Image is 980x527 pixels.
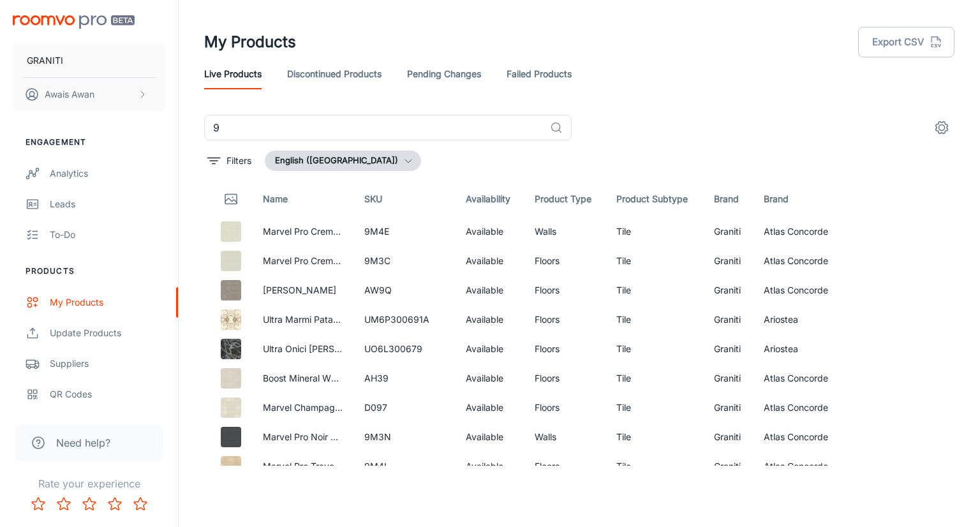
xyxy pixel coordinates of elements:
a: Ultra Marmi Patagonia Bookmatch [263,314,406,325]
td: Tile [606,217,704,246]
td: Tile [606,334,704,364]
td: Available [456,334,524,364]
span: Need help? [56,435,110,450]
div: Update Products [50,326,165,340]
div: Analytics [50,167,165,181]
td: D097 [354,393,456,422]
td: Floors [524,334,606,364]
a: [PERSON_NAME] [263,285,336,295]
td: Tile [606,246,704,276]
a: Marvel Pro Cremo Delicato [263,255,375,266]
td: Tile [606,452,704,481]
p: Rate your experience [10,476,168,491]
a: Marvel Pro Travertino Alabastrino [263,461,403,471]
button: Rate 3 star [77,491,102,517]
h1: My Products [204,31,296,54]
td: AH39 [354,364,456,393]
th: Brand [704,181,754,217]
button: Rate 5 star [128,491,153,517]
td: Atlas Concorde [754,364,853,393]
div: QR Codes [50,387,165,401]
td: UM6P300691A [354,305,456,334]
p: Awais Awan [45,87,94,101]
a: Discontinued Products [287,59,382,89]
td: Atlas Concorde [754,393,853,422]
th: SKU [354,181,456,217]
td: Floors [524,393,606,422]
td: Ariostea [754,305,853,334]
td: Available [456,276,524,305]
div: Leads [50,197,165,211]
button: Export CSV [858,27,954,57]
th: Product Subtype [606,181,704,217]
a: Ultra Onici [PERSON_NAME] [263,343,382,354]
td: Atlas Concorde [754,246,853,276]
td: Ariostea [754,334,853,364]
td: Tile [606,364,704,393]
td: Graniti [704,422,754,452]
img: Roomvo PRO Beta [13,15,135,29]
td: Available [456,305,524,334]
td: UO6L300679 [354,334,456,364]
td: Floors [524,364,606,393]
td: Floors [524,452,606,481]
td: Atlas Concorde [754,276,853,305]
th: Product Type [524,181,606,217]
a: Marvel Pro Noir St. [PERSON_NAME] [263,431,418,442]
a: Pending Changes [407,59,481,89]
td: Walls [524,422,606,452]
td: Graniti [704,364,754,393]
a: Failed Products [507,59,572,89]
td: 9M4L [354,452,456,481]
td: Atlas Concorde [754,422,853,452]
td: Available [456,217,524,246]
td: Floors [524,305,606,334]
td: Walls [524,217,606,246]
svg: Thumbnail [223,191,239,207]
button: English ([GEOGRAPHIC_DATA]) [265,151,421,171]
a: Marvel Pro Cremo Delicato [263,226,375,237]
td: Graniti [704,305,754,334]
a: Marvel Champagne Onyx [263,402,370,413]
td: Graniti [704,217,754,246]
td: Tile [606,276,704,305]
td: Available [456,364,524,393]
th: Brand [754,181,853,217]
div: Suppliers [50,357,165,371]
td: Tile [606,305,704,334]
td: Available [456,422,524,452]
div: To-do [50,228,165,242]
p: Filters [226,154,251,168]
th: Name [253,181,354,217]
td: Floors [524,276,606,305]
td: 9M4E [354,217,456,246]
td: Graniti [704,276,754,305]
td: 9M3N [354,422,456,452]
td: Graniti [704,393,754,422]
td: Available [456,452,524,481]
a: Live Products [204,59,262,89]
p: GRANITI [27,54,63,68]
td: Atlas Concorde [754,452,853,481]
td: AW9Q [354,276,456,305]
input: Search [204,115,545,140]
button: Awais Awan [13,78,165,111]
td: Floors [524,246,606,276]
button: filter [204,151,255,171]
td: Tile [606,422,704,452]
a: Boost Mineral White [263,373,346,383]
td: Tile [606,393,704,422]
button: Rate 1 star [26,491,51,517]
button: Rate 2 star [51,491,77,517]
td: Graniti [704,334,754,364]
td: Available [456,393,524,422]
td: Graniti [704,246,754,276]
td: 9M3C [354,246,456,276]
button: settings [929,115,954,140]
td: Atlas Concorde [754,217,853,246]
button: GRANITI [13,44,165,77]
td: Graniti [704,452,754,481]
th: Availability [456,181,524,217]
div: My Products [50,295,165,309]
button: Rate 4 star [102,491,128,517]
